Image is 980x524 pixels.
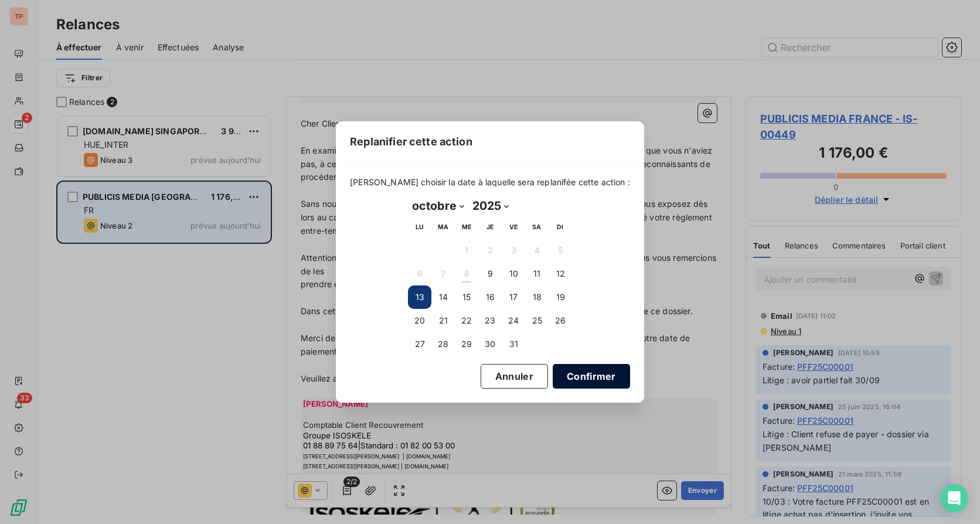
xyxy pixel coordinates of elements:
th: vendredi [502,215,525,239]
button: 16 [478,285,502,309]
button: 21 [431,309,455,332]
button: 6 [408,262,431,285]
th: jeudi [478,215,502,239]
th: mardi [431,215,455,239]
button: 17 [502,285,525,309]
button: 9 [478,262,502,285]
button: 31 [502,332,525,356]
button: 28 [431,332,455,356]
button: Confirmer [553,364,630,389]
button: 8 [455,262,478,285]
th: samedi [525,215,549,239]
button: 23 [478,309,502,332]
button: 12 [549,262,572,285]
span: [PERSON_NAME] choisir la date à laquelle sera replanifée cette action : [350,176,630,188]
button: 18 [525,285,549,309]
button: 7 [431,262,455,285]
button: 5 [549,239,572,262]
button: 13 [408,285,431,309]
button: 24 [502,309,525,332]
button: 10 [502,262,525,285]
button: 25 [525,309,549,332]
div: Open Intercom Messenger [940,484,968,512]
button: 2 [478,239,502,262]
button: Annuler [481,364,548,389]
button: 3 [502,239,525,262]
th: mercredi [455,215,478,239]
button: 1 [455,239,478,262]
button: 20 [408,309,431,332]
button: 15 [455,285,478,309]
button: 30 [478,332,502,356]
button: 27 [408,332,431,356]
th: lundi [408,215,431,239]
button: 29 [455,332,478,356]
button: 26 [549,309,572,332]
span: Replanifier cette action [350,134,472,149]
th: dimanche [549,215,572,239]
button: 19 [549,285,572,309]
button: 22 [455,309,478,332]
button: 4 [525,239,549,262]
button: 14 [431,285,455,309]
button: 11 [525,262,549,285]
